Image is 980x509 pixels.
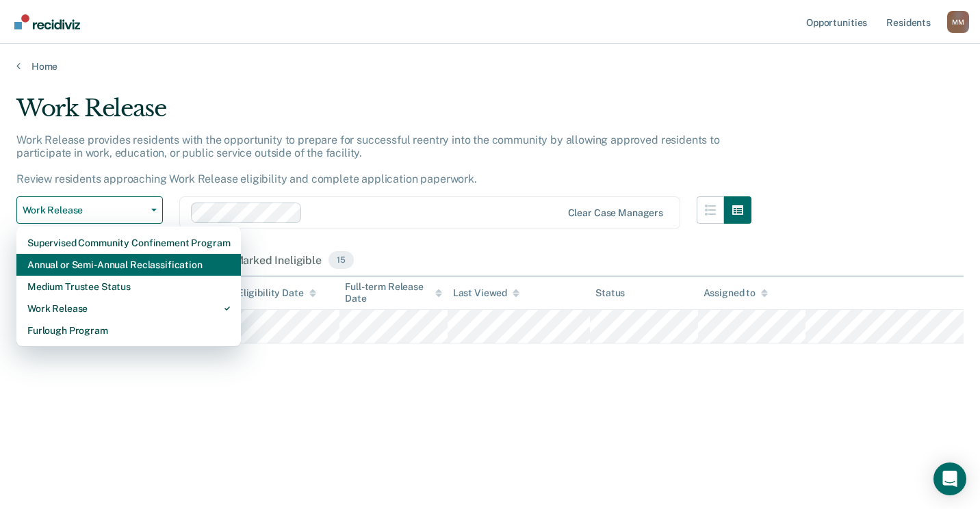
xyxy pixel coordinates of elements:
button: Work Release [16,196,163,224]
div: Full-term Release Date [345,281,441,304]
div: Dropdown Menu [16,226,241,347]
span: 15 [328,251,354,269]
div: M M [947,11,969,33]
div: Open Intercom Messenger [933,462,966,495]
span: Work Release [23,205,146,216]
div: Annual or Semi-Annual Reclassification [27,254,230,276]
div: Status [595,287,625,299]
a: Home [16,60,964,73]
img: Recidiviz [14,14,80,29]
button: Profile dropdown button [947,11,969,33]
div: Furlough Program [27,319,230,341]
div: Assigned to [704,287,768,299]
div: Work Release [16,94,751,133]
div: Eligibility Date [237,287,316,299]
div: Marked Ineligible15 [231,246,357,276]
div: Work Release [27,298,230,319]
div: Supervised Community Confinement Program [27,232,230,254]
p: Work Release provides residents with the opportunity to prepare for successful reentry into the c... [16,133,720,186]
div: Medium Trustee Status [27,276,230,298]
div: Last Viewed [453,287,519,299]
div: Clear case managers [568,207,663,219]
